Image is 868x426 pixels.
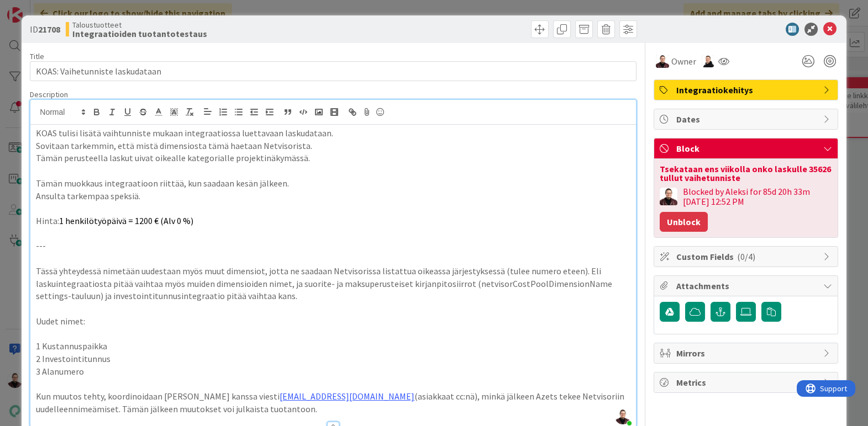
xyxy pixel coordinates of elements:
img: GyOPHTWdLeFzhezoR5WqbUuXKKP5xpSS.jpg [615,409,630,424]
span: ( 0/4 ) [737,251,755,262]
p: KOAS tulisi lisätä vaihtunniste mukaan integraatiossa luettavaan laskudataan. [36,127,630,140]
button: Unblock [660,212,708,232]
p: Sovitaan tarkemmin, että mistä dimensiosta tämä haetaan Netvisorista. [36,140,630,152]
span: 1 henkilötyöpäivä = 1200 € (Alv 0 %) [59,215,193,226]
span: Description [30,89,68,99]
img: AA [656,55,669,68]
span: Integraatiokehitys [676,83,818,97]
img: AN [702,55,714,67]
b: 21708 [38,24,60,35]
span: Attachments [676,279,818,292]
label: Title [30,51,44,61]
span: Dates [676,113,818,126]
span: ID [30,23,60,36]
span: Metrics [676,376,818,389]
div: Tsekataan ens viikolla onko laskulle 35626 tullut vaihetunniste [660,164,832,182]
span: Block [676,142,818,155]
span: Taloustuotteet [72,20,207,29]
p: Tässä yhteydessä nimetään uudestaan myös muut dimensiot, jotta ne saadaan Netvisorissa listattua ... [36,265,630,302]
p: 1 Kustannuspaikka [36,340,630,353]
span: Custom Fields [676,250,818,263]
div: Blocked by Aleksi for 85d 20h 33m [DATE] 12:52 PM [683,187,832,206]
input: type card name here... [30,61,636,81]
p: Tämän muokkaus integraatioon riittää, kun saadaan kesän jälkeen. [36,177,630,190]
a: [EMAIL_ADDRESS][DOMAIN_NAME] [280,391,414,402]
p: 2 Investointitunnus [36,353,630,365]
p: Tämän perusteella laskut uivat oikealle kategorialle projektinäkymässä. [36,152,630,164]
img: AA [660,188,677,205]
span: Owner [671,55,696,68]
p: Uudet nimet: [36,315,630,328]
p: 3 Alanumero [36,365,630,378]
p: --- [36,239,630,252]
p: Kun muutos tehty, koordinoidaan [PERSON_NAME] kanssa viesti (asiakkaat cc:nä), minkä jälkeen Azet... [36,390,630,415]
span: Mirrors [676,347,818,360]
p: Hinta: [36,215,630,227]
b: Integraatioiden tuotantotestaus [72,29,207,38]
span: Support [23,2,50,15]
p: Ansulta tarkempaa speksiä. [36,190,630,203]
